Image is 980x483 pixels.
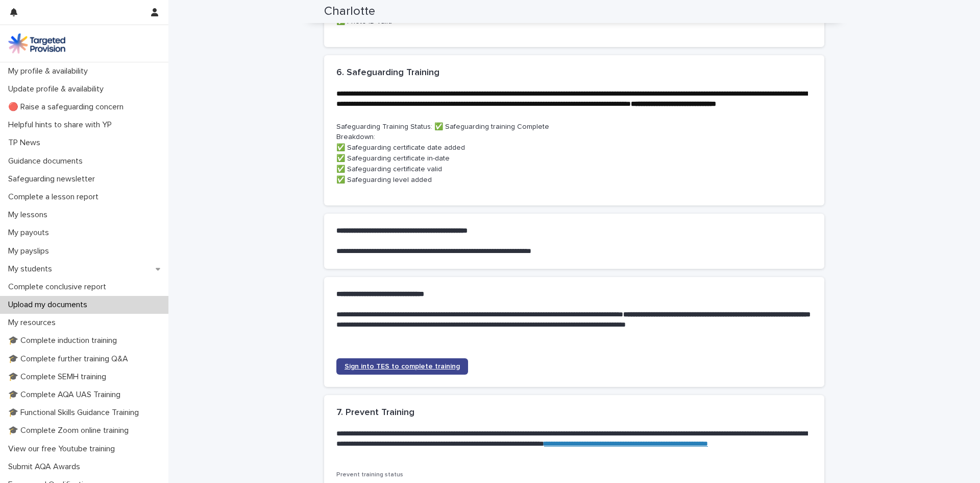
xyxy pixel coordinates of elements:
[336,407,414,419] h2: 7. Prevent Training
[324,4,375,19] h2: Charlotte
[4,174,103,184] p: Safeguarding newsletter
[4,84,112,94] p: Update profile & availability
[4,228,57,238] p: My payouts
[4,120,120,130] p: Helpful hints to share with YP
[4,462,88,472] p: Submit AQA Awards
[8,33,65,54] img: M5nRWzHhSzIhMunXDL62
[336,358,468,375] a: Sign into TES to complete training
[336,67,439,79] h2: 6. Safeguarding Training
[4,138,48,148] p: TP News
[4,336,125,346] p: 🎓 Complete induction training
[4,102,132,112] p: 🔴 Raise a safeguarding concern
[4,426,137,435] p: 🎓 Complete Zoom online training
[336,472,403,478] span: Prevent training status
[4,300,95,310] p: Upload my documents
[4,372,114,382] p: 🎓 Complete SEMH training
[4,192,107,202] p: Complete a lesson report
[4,408,147,418] p: 🎓 Functional Skills Guidance Training
[4,444,123,454] p: View our free Youtube training
[336,122,812,186] p: Safeguarding Training Status: ✅ Safeguarding training Complete Breakdown: ✅ Safeguarding certific...
[4,282,114,292] p: Complete conclusive report
[4,390,129,400] p: 🎓 Complete AQA UAS Training
[345,363,460,370] span: Sign into TES to complete training
[4,156,91,166] p: Guidance documents
[4,318,64,328] p: My resources
[4,66,96,76] p: My profile & availability
[4,210,56,220] p: My lessons
[4,264,60,274] p: My students
[4,246,57,256] p: My payslips
[4,354,136,364] p: 🎓 Complete further training Q&A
